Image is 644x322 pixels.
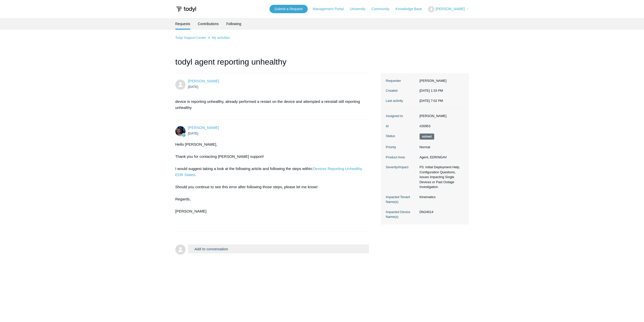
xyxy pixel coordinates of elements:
[386,98,417,103] dt: Last activity
[188,85,198,89] time: 08/01/2025, 13:33
[175,56,369,73] h1: todyl agent reporting unhealthy
[386,155,417,160] dt: Product Area
[386,134,417,139] dt: Status
[226,18,241,30] a: Following
[175,141,364,226] div: Hello [PERSON_NAME], Thank you for contacting [PERSON_NAME] support! I would suggest taking a loo...
[386,113,417,119] dt: Assigned to
[188,244,369,253] button: Add to conversation
[417,155,464,160] dd: Agent, EDR/NGAV
[417,210,464,215] dd: DN24014
[386,210,417,219] dt: Impacted Device Name(s)
[175,18,190,30] li: Requests
[175,99,364,111] p: device is reporting unhealthy, already performed a restart on the device and attempted a reinstal...
[198,18,219,30] a: Contributions
[207,36,230,40] li: My activities
[417,145,464,150] dd: Normal
[188,131,198,135] time: 08/01/2025, 13:50
[386,195,417,204] dt: Impacted Tenant Name(s)
[371,6,394,12] a: Community
[386,165,417,170] dt: Severity/Impact
[386,88,417,93] dt: Created
[175,5,197,14] img: Todyl Support Center Help Center home page
[435,7,465,11] span: [PERSON_NAME]
[188,125,219,130] span: Connor Davis
[350,6,370,12] a: University
[175,166,362,177] a: Devices Reporting Unhealthy EDR States
[212,36,230,40] a: My activities
[386,145,417,150] dt: Priority
[420,99,443,103] time: 08/08/2025, 19:02
[417,78,464,83] dd: [PERSON_NAME]
[417,165,464,190] dd: P3: Initial Deployment Help, Configuration Questions, Issues Impacting Single Devices or Past Out...
[420,134,434,140] span: This request has been solved
[175,36,207,40] li: Todyl Support Center
[396,6,427,12] a: Knowledge Base
[188,125,219,130] a: [PERSON_NAME]
[386,124,417,129] dt: Id
[188,79,219,83] a: [PERSON_NAME]
[188,79,219,83] span: Rolando Tamayo
[269,5,308,13] a: Submit a Request
[417,124,464,129] dd: #26953
[313,6,349,12] a: Management Portal
[417,195,464,200] dd: Kinematics
[175,36,206,40] a: Todyl Support Center
[428,6,469,12] button: [PERSON_NAME]
[417,113,464,119] dd: [PERSON_NAME]
[386,78,417,83] dt: Requester
[420,89,443,92] time: 08/01/2025, 13:33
